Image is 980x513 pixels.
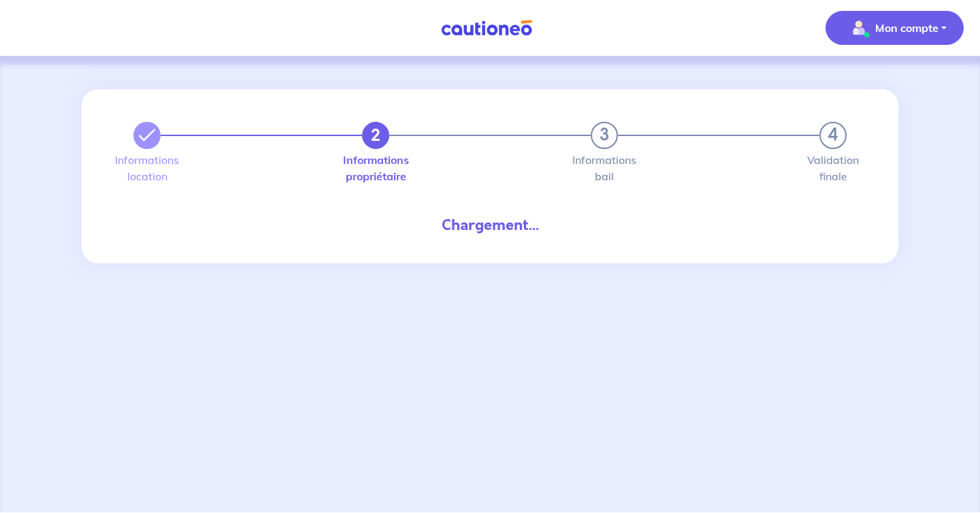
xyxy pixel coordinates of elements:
p: Mon compte [875,20,938,36]
button: illu_account_valid_menu.svgMon compte [826,11,964,45]
label: Informations location [133,154,161,182]
button: 2 [362,122,389,149]
img: illu_account_valid_menu.svg [848,17,870,39]
label: Informations propriétaire [362,154,389,182]
label: Informations bail [591,154,618,182]
div: Chargement... [122,214,857,236]
img: Cautioneo [436,20,538,37]
label: Validation finale [819,154,847,182]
